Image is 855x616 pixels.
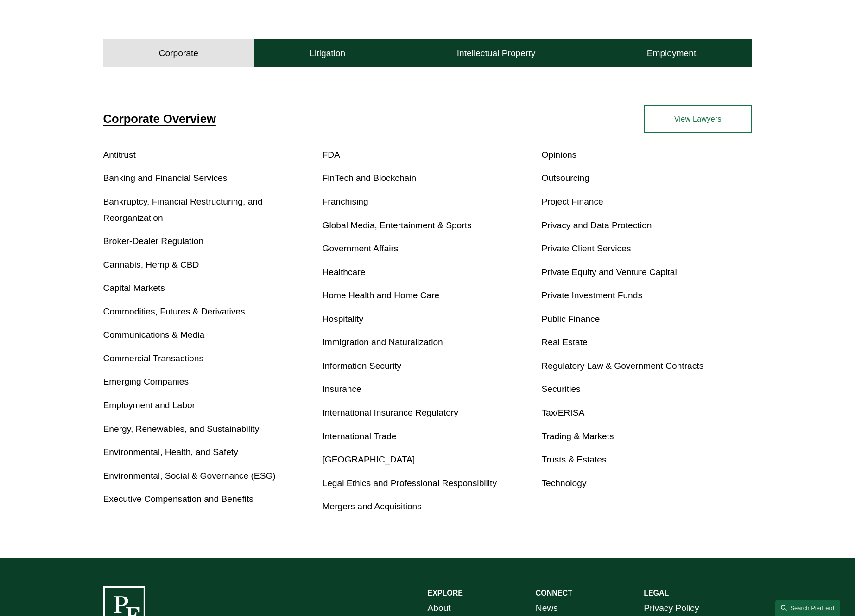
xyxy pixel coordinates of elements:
[323,431,397,441] a: International Trade
[541,431,614,441] a: Trading & Markets
[103,197,263,223] a: Bankruptcy, Financial Restructuring, and Reorganization
[323,197,368,206] a: Franchising
[541,408,584,417] a: Tax/ERISA
[103,447,238,457] a: Environmental, Health, and Safety
[103,236,204,246] a: Broker-Dealer Regulation
[323,337,443,347] a: Immigration and Naturalization
[103,400,195,410] a: Employment and Labor
[323,384,361,394] a: Insurance
[457,48,536,59] h4: Intellectual Property
[103,283,165,293] a: Capital Markets
[323,150,340,160] a: FDA
[541,337,587,347] a: Real Estate
[323,290,440,300] a: Home Health and Home Care
[541,197,603,206] a: Project Finance
[541,455,606,464] a: Trusts & Estates
[310,48,345,59] h4: Litigation
[103,353,203,363] a: Commercial Transactions
[541,384,580,394] a: Securities
[323,314,364,324] a: Hospitality
[323,267,366,277] a: Healthcare
[644,105,752,133] a: View Lawyers
[323,455,415,464] a: [GEOGRAPHIC_DATA]
[541,150,576,160] a: Opinions
[775,600,840,616] a: Search this site
[103,424,260,434] a: Energy, Renewables, and Sustainability
[541,244,631,253] a: Private Client Services
[541,173,589,183] a: Outsourcing
[323,220,472,230] a: Global Media, Entertainment & Sports
[541,290,642,300] a: Private Investment Funds
[103,112,216,125] a: Corporate Overview
[103,173,228,183] a: Banking and Financial Services
[536,589,572,597] strong: CONNECT
[103,330,205,340] a: Communications & Media
[541,314,600,324] a: Public Finance
[644,589,669,597] strong: LEGAL
[541,267,677,277] a: Private Equity and Venture Capital
[323,408,458,417] a: International Insurance Regulatory
[103,377,189,386] a: Emerging Companies
[159,48,198,59] h4: Corporate
[323,361,402,371] a: Information Security
[103,471,276,481] a: Environmental, Social & Governance (ESG)
[428,589,463,597] strong: EXPLORE
[647,48,697,59] h4: Employment
[541,220,652,230] a: Privacy and Data Protection
[103,307,245,316] a: Commodities, Futures & Derivatives
[103,494,253,504] a: Executive Compensation and Benefits
[103,150,136,160] a: Antitrust
[323,173,417,183] a: FinTech and Blockchain
[323,501,422,511] a: Mergers and Acquisitions
[323,244,399,253] a: Government Affairs
[541,478,586,488] a: Technology
[323,478,497,488] a: Legal Ethics and Professional Responsibility
[541,361,703,371] a: Regulatory Law & Government Contracts
[103,260,199,269] a: Cannabis, Hemp & CBD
